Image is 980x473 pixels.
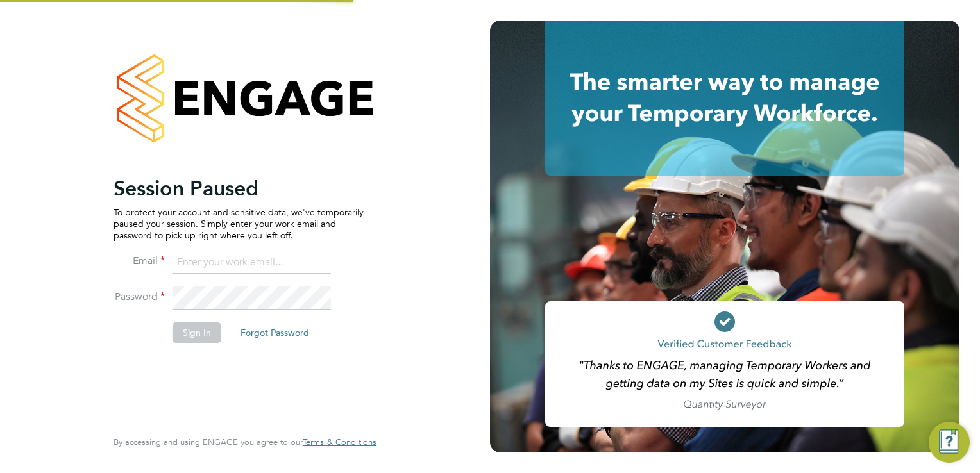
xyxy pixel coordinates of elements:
label: Password [114,290,165,304]
button: Forgot Password [230,322,319,343]
a: Terms & Conditions [303,437,376,447]
label: Email [114,254,165,268]
input: Enter your work email... [173,251,331,274]
span: By accessing and using ENGAGE you agree to our [114,436,376,447]
h2: Session Paused [114,176,364,201]
button: Engage Resource Center [929,422,970,463]
span: Terms & Conditions [303,436,376,447]
p: To protect your account and sensitive data, we've temporarily paused your session. Simply enter y... [114,206,364,242]
button: Sign In [173,322,221,343]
